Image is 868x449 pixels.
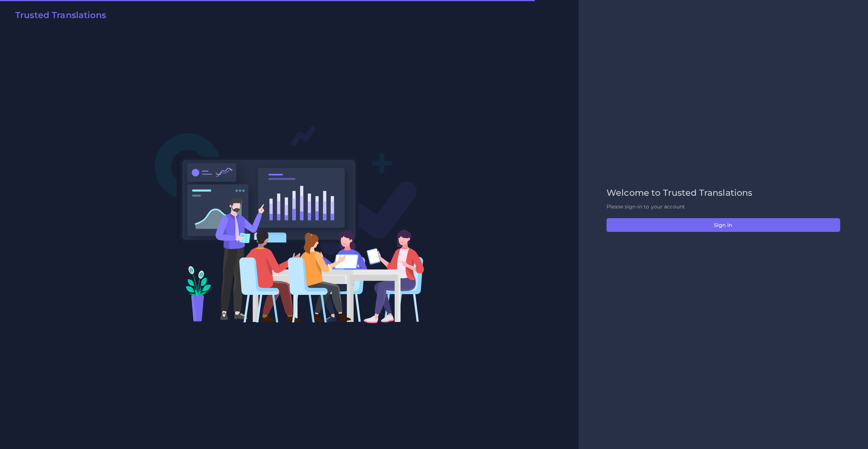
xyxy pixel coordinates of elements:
[10,10,106,23] a: Trusted Translations
[15,10,106,21] h2: Trusted Translations
[607,203,840,211] p: Please sign-in to your account
[607,188,840,198] h2: Welcome to Trusted Translations
[154,126,425,323] img: Login V2
[607,218,840,232] button: Sign in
